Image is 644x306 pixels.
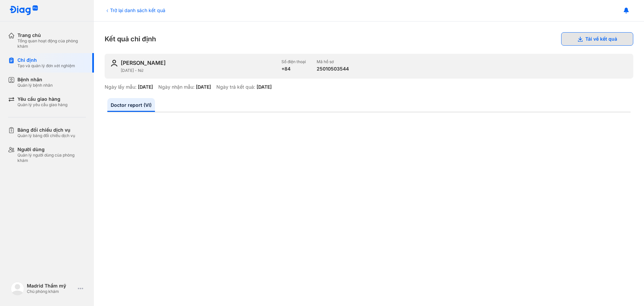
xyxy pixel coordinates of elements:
div: Ngày lấy mẫu: [105,84,137,90]
div: Người dùng [17,146,86,152]
div: Trở lại danh sách kết quả [105,7,165,14]
div: Bệnh nhân [17,77,53,83]
div: Ngày nhận mẫu: [158,84,195,90]
div: Mã hồ sơ [317,59,349,64]
div: Ngày trả kết quả: [216,84,255,90]
div: Bảng đối chiếu dịch vụ [17,127,75,133]
img: user-icon [110,59,118,67]
div: Chủ phòng khám [27,289,75,294]
div: Tạo và quản lý đơn xét nghiệm [17,63,75,69]
div: [DATE] - Nữ [121,68,276,73]
div: Quản lý người dùng của phòng khám [17,152,86,163]
div: Quản lý yêu cầu giao hàng [17,102,67,107]
div: [DATE] [196,84,211,90]
div: Quản lý bảng đối chiếu dịch vụ [17,133,75,138]
div: Yêu cầu giao hàng [17,96,67,102]
img: logo [9,5,38,16]
div: Chỉ định [17,57,75,63]
div: 25010503544 [317,66,349,72]
div: Kết quả chỉ định [105,32,633,46]
button: Tải về kết quả [561,32,633,46]
div: Trang chủ [17,32,86,38]
div: [DATE] [138,84,153,90]
div: +84 [281,66,306,72]
img: logo [11,282,24,295]
div: Madrid Thẩm mỹ [27,283,75,289]
div: Tổng quan hoạt động của phòng khám [17,38,86,49]
div: Quản lý bệnh nhân [17,83,53,88]
div: Số điện thoại [281,59,306,64]
div: [PERSON_NAME] [121,59,166,67]
div: [DATE] [257,84,272,90]
a: Doctor report (VI) [107,98,155,112]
